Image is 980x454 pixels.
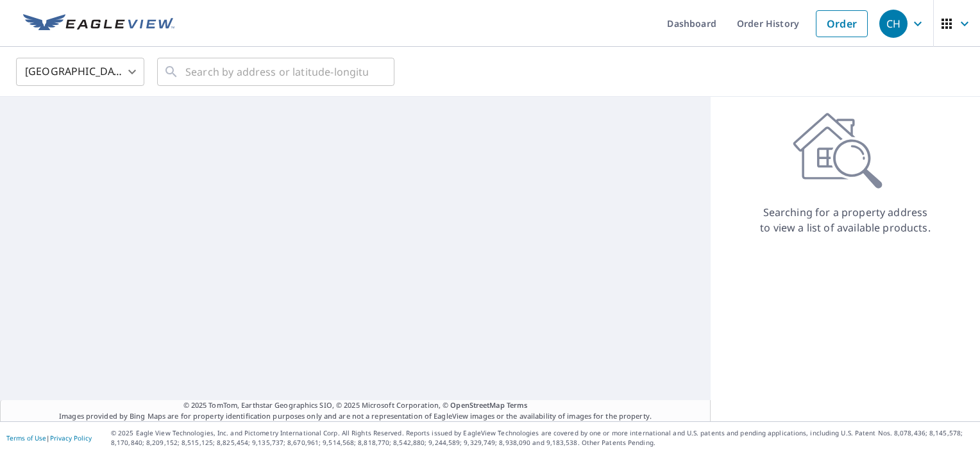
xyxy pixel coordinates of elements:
[111,428,974,448] p: © 2025 Eagle View Technologies, Inc. and Pictometry International Corp. All Rights Reserved. Repo...
[507,400,528,410] a: Terms
[23,14,174,33] img: EV Logo
[6,434,92,442] p: |
[759,205,931,235] p: Searching for a property address to view a list of available products.
[816,10,868,37] a: Order
[185,54,368,90] input: Search by address or latitude-longitude
[183,400,528,411] span: © 2025 TomTom, Earthstar Geographics SIO, © 2025 Microsoft Corporation, ©
[450,400,504,410] a: OpenStreetMap
[879,10,908,38] div: CH
[50,433,92,442] a: Privacy Policy
[6,433,46,442] a: Terms of Use
[16,54,144,90] div: [GEOGRAPHIC_DATA]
